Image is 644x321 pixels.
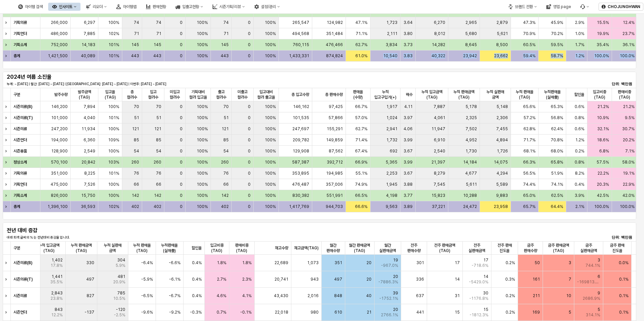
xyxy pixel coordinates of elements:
[265,20,276,25] span: 100%
[197,20,208,25] span: 100%
[3,17,11,28] div: Expand row
[224,31,229,36] span: 71
[430,243,460,253] span: 전주 판매금액(TAG)
[386,42,397,47] span: 3,834
[54,92,68,97] span: 발주수량
[188,89,208,100] span: 기획대비 컬러 입고율
[156,20,161,25] span: 74
[597,115,609,120] span: 10.9%
[551,42,563,47] span: 59.5%
[134,137,139,143] span: 85
[131,243,153,253] span: 누적 판매율(TAG)
[265,31,276,36] span: 100%
[355,137,367,143] span: 71.4%
[93,4,103,9] div: 리오더
[597,31,609,36] span: 19.9%
[418,89,445,100] span: 누적 입고금액(TAG)
[327,20,343,25] span: 124,982
[84,115,95,120] span: 4,040
[3,288,11,304] div: Expand row
[523,42,536,47] span: 60.5%
[523,31,536,36] span: 70.9%
[386,20,397,25] span: 1,723
[51,115,68,120] span: 101,000
[250,3,284,11] button: 설정/관리
[431,53,445,59] span: 40,322
[84,31,95,36] span: 7,885
[326,53,343,59] span: 874,824
[134,115,139,120] span: 51
[465,137,477,143] span: 4,952
[541,89,563,100] span: 누적판매율(실매출)
[494,243,515,253] span: 전주 판매 진도율
[355,53,367,59] span: 61.0%
[551,126,563,132] span: 62.4%
[289,53,309,59] span: 1,433,331
[575,53,584,59] span: 1.2%
[293,42,309,47] span: 760,115
[134,31,139,36] span: 71
[355,20,367,25] span: 47.1%
[496,137,508,143] span: 4,894
[523,137,536,143] span: 71.7%
[84,20,95,25] span: 6,297
[153,4,166,9] div: 판매현황
[466,115,477,120] span: 2,325
[51,126,68,132] span: 247,200
[386,126,397,132] span: 2,941
[123,4,136,9] div: 아이템맵
[553,4,571,9] div: 영업 page
[622,126,635,132] span: 30.7%
[551,53,563,59] span: 58.7%
[521,243,540,253] span: 금주 판매수량
[197,126,208,132] span: 100%
[292,31,309,36] span: 494,568
[404,53,413,59] span: 3.83
[551,104,563,109] span: 65.3%
[156,31,161,36] span: 71
[112,3,140,11] button: 아이템맵
[13,31,27,36] strong: 기획언더
[180,53,183,59] span: 0
[551,31,563,36] span: 70.2%
[156,148,161,154] span: 54
[208,3,249,11] button: 시즌기획/리뷰
[451,89,477,100] span: 누적 판매금액(TAG)
[3,28,11,39] div: Expand row
[207,243,226,253] span: 입고비중(TAG)
[606,243,629,253] span: 금주 판매 진도율
[234,89,251,100] span: 미출고 컬러수
[386,104,397,109] span: 1,917
[7,81,424,86] p: 누계: ~ [DATE] | 월간: [DATE] ~ [DATE] | [GEOGRAPHIC_DATA]: [DATE] ~ [DATE] | 이번주: [DATE] ~ [DATE]
[221,53,229,59] span: 443
[197,42,208,47] span: 100%
[84,104,95,109] span: 7,894
[623,104,635,109] span: 21.2%
[171,3,207,11] div: 입출고현황
[248,42,251,47] span: 0
[134,20,139,25] span: 74
[7,74,111,80] h5: 2024년 여름 소진율
[599,3,643,11] button: CHOJUNGHWAN
[404,20,413,25] span: 3.64
[576,3,593,11] div: 버그 제보 및 기능 개선 요청
[373,89,397,100] span: 누적 입고구입가(+)
[496,115,508,120] span: 2,306
[326,31,343,36] span: 351,484
[197,115,208,120] span: 100%
[465,126,477,132] span: 7,502
[575,31,584,36] span: 1.0%
[496,104,508,109] span: 5,148
[197,137,208,143] span: 100%
[101,89,119,100] span: 입고율(TAG)
[68,243,94,253] span: 누적 판매금액(TAG)
[248,20,251,25] span: 0
[404,243,424,253] span: 전주 판매수량
[275,245,289,251] span: 재고수량
[197,148,208,154] span: 100%
[546,243,571,253] span: 금주 판매금액(TAG)
[108,42,119,47] span: 101%
[325,243,342,253] span: 월간 판매수량
[293,115,309,120] span: 101,535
